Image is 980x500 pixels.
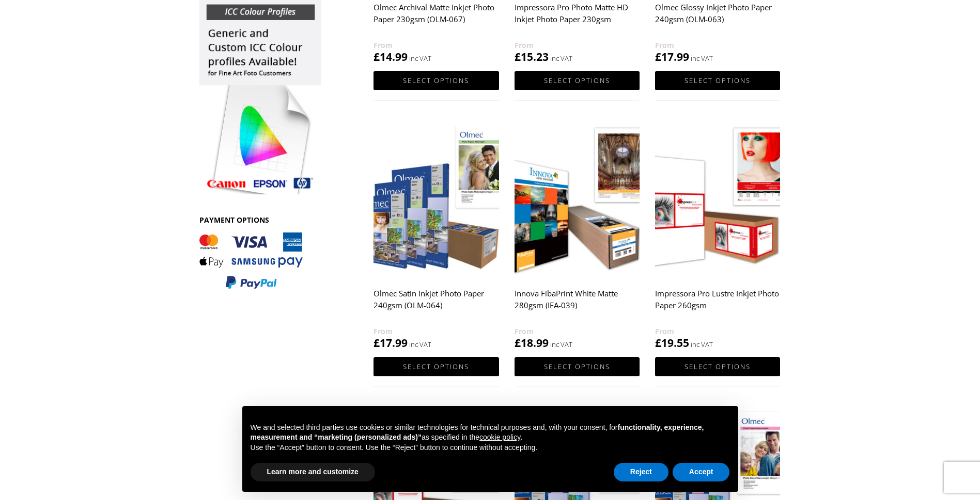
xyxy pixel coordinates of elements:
[199,232,303,290] img: PAYMENT OPTIONS
[374,121,499,277] img: Olmec Satin Inkjet Photo Paper 240gsm (OLM-064)
[515,49,521,64] span: £
[515,121,640,277] img: Innova FibaPrint White Matte 280gsm (IFA-039)
[515,49,549,64] bdi: 15.23
[655,121,780,351] a: Impressora Pro Lustre Inkjet Photo Paper 260gsm £19.55
[515,336,549,350] bdi: 18.99
[673,463,730,481] button: Accept
[374,71,499,90] a: Select options for “Olmec Archival Matte Inkjet Photo Paper 230gsm (OLM-067)”
[251,443,730,453] p: Use the “Accept” button to consent. Use the “Reject” button to continue without accepting.
[614,463,668,481] button: Reject
[374,336,380,350] span: £
[515,121,640,351] a: Innova FibaPrint White Matte 280gsm (IFA-039) £18.99
[655,336,689,350] bdi: 19.55
[374,49,380,64] span: £
[655,284,780,325] h2: Impressora Pro Lustre Inkjet Photo Paper 260gsm
[374,284,499,325] h2: Olmec Satin Inkjet Photo Paper 240gsm (OLM-064)
[374,121,499,351] a: Olmec Satin Inkjet Photo Paper 240gsm (OLM-064) £17.99
[655,121,780,277] img: Impressora Pro Lustre Inkjet Photo Paper 260gsm
[515,336,521,350] span: £
[251,423,730,443] p: We and selected third parties use cookies or similar technologies for technical purposes and, wit...
[251,423,704,442] strong: functionality, experience, measurement and “marketing (personalized ads)”
[515,357,640,376] a: Select options for “Innova FibaPrint White Matte 280gsm (IFA-039)”
[374,336,408,350] bdi: 17.99
[655,49,689,64] bdi: 17.99
[515,284,640,325] h2: Innova FibaPrint White Matte 280gsm (IFA-039)
[251,463,375,481] button: Learn more and customize
[655,71,780,90] a: Select options for “Olmec Glossy Inkjet Photo Paper 240gsm (OLM-063)”
[655,336,661,350] span: £
[374,357,499,376] a: Select options for “Olmec Satin Inkjet Photo Paper 240gsm (OLM-064)”
[374,49,408,64] bdi: 14.99
[655,49,661,64] span: £
[234,398,746,500] div: Notice
[515,71,640,90] a: Select options for “Impressora Pro Photo Matte HD Inkjet Photo Paper 230gsm”
[199,215,321,225] h3: PAYMENT OPTIONS
[655,357,780,376] a: Select options for “Impressora Pro Lustre Inkjet Photo Paper 260gsm”
[479,433,520,441] a: cookie policy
